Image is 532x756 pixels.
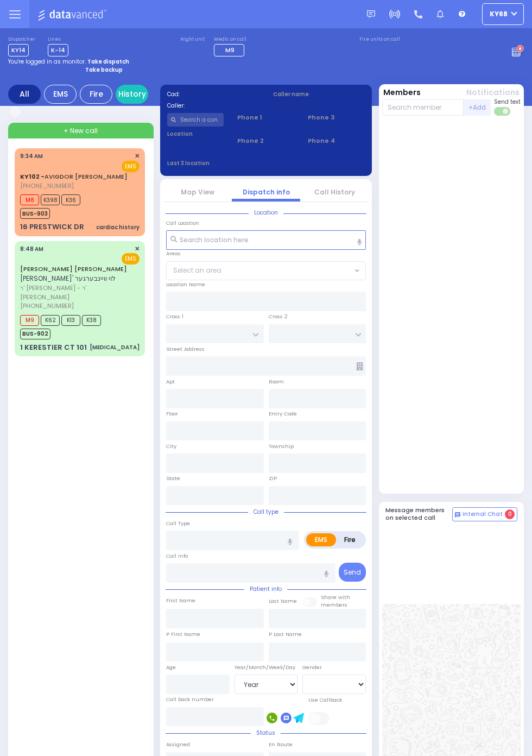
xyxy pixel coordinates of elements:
[37,8,110,21] img: Logo
[135,244,140,254] span: ✕
[237,113,294,122] span: Phone 1
[383,87,421,98] button: Members
[166,664,176,671] label: Age
[321,601,347,608] span: members
[273,90,365,98] label: Caller name
[20,245,43,253] span: 8:48 AM
[167,130,224,138] label: Location
[249,209,283,217] span: Location
[167,102,259,110] label: Caller:
[87,58,129,66] strong: Take dispatch
[20,152,43,160] span: 9:34 AM
[90,343,140,351] div: [MEDICAL_DATA]
[308,136,365,146] span: Phone 4
[243,187,290,197] a: Dispatch info
[308,696,342,704] label: Use Callback
[237,136,294,146] span: Phone 2
[306,533,336,546] label: EMS
[166,443,176,450] label: City
[44,85,77,104] div: EMS
[20,301,74,310] span: [PHONE_NUMBER]
[335,533,364,546] label: Fire
[505,509,515,519] span: 0
[367,10,375,18] img: message.svg
[314,187,355,197] a: Call History
[166,696,214,703] label: Call back number
[8,85,41,104] div: All
[269,378,284,386] label: Room
[8,36,35,43] label: Dispatcher
[308,113,365,122] span: Phone 3
[166,631,200,638] label: P First Name
[490,9,508,19] span: ky68
[166,250,181,257] label: Areas
[167,113,224,127] input: Search a contact
[225,46,235,54] span: M9
[20,172,45,181] span: KY102 -
[248,508,284,516] span: Call type
[269,410,297,418] label: Entry Code
[463,511,503,518] span: Internal Chat
[61,315,80,326] span: K13
[8,44,29,56] span: KY14
[122,161,140,172] span: EMS
[116,85,148,104] a: History
[166,475,180,482] label: State
[166,741,190,748] label: Assigned
[302,664,322,671] label: Gender
[166,313,183,320] label: Cross 1
[20,274,116,283] span: [PERSON_NAME]' לוי וויינבערגער
[452,507,517,521] button: Internal Chat 0
[166,281,205,288] label: Location Name
[181,187,214,197] a: Map View
[339,563,366,582] button: Send
[20,329,50,339] span: BUS-902
[269,313,288,320] label: Cross 2
[20,315,39,326] span: M9
[167,90,259,98] label: Cad:
[85,66,123,74] strong: Take backup
[269,597,297,605] label: Last Name
[20,208,50,219] span: BUS-903
[166,219,199,227] label: Call Location
[64,126,98,136] span: + New call
[166,345,205,353] label: Street Address
[61,194,80,205] span: K36
[166,378,175,386] label: Apt
[80,85,112,104] div: Fire
[166,552,188,560] label: Call Info
[122,253,140,264] span: EMS
[20,194,39,205] span: M8
[20,172,128,181] a: AVIGDOR [PERSON_NAME]
[41,315,60,326] span: K62
[41,194,60,205] span: K398
[385,507,453,521] h5: Message members on selected call
[82,315,101,326] span: K38
[166,410,178,418] label: Floor
[269,475,277,482] label: ZIP
[359,36,400,43] label: Fire units on call
[166,597,195,604] label: First Name
[455,512,460,518] img: comment-alt.png
[482,3,524,25] button: ky68
[167,159,267,167] label: Last 3 location
[382,99,464,116] input: Search member
[269,631,302,638] label: P Last Name
[166,520,190,527] label: Call Type
[48,44,68,56] span: K-14
[20,181,74,190] span: [PHONE_NUMBER]
[356,362,363,370] span: Other building occupants
[20,283,136,301] span: ר' [PERSON_NAME] - ר' [PERSON_NAME]
[48,36,68,43] label: Lines
[494,98,521,106] span: Send text
[135,152,140,161] span: ✕
[269,443,294,450] label: Township
[244,585,287,593] span: Patient info
[8,58,86,66] span: You're logged in as monitor.
[466,87,520,98] button: Notifications
[494,106,511,117] label: Turn off text
[180,36,205,43] label: Night unit
[20,222,84,232] div: 16 PRESTWICK DR
[166,230,366,250] input: Search location here
[235,664,298,671] div: Year/Month/Week/Day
